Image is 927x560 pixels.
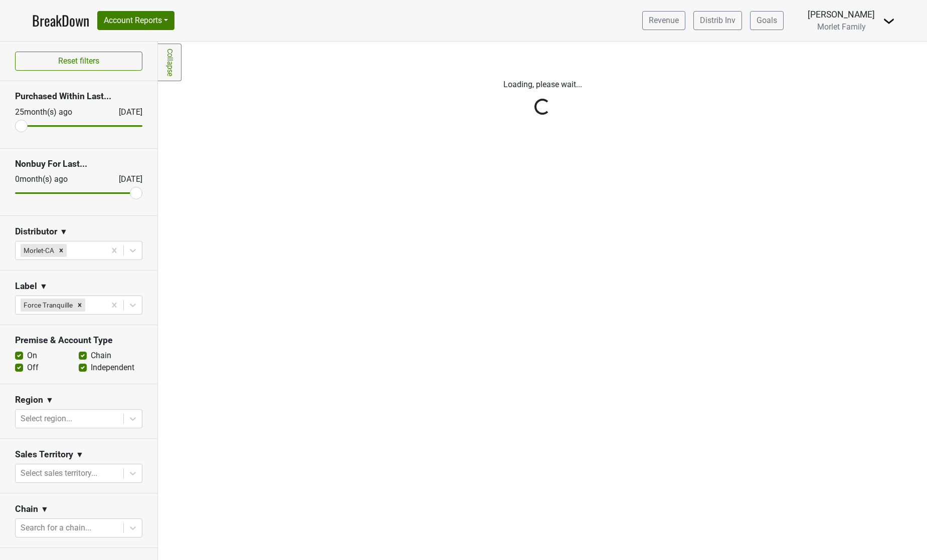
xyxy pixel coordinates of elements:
button: Account Reports [97,11,174,30]
a: BreakDown [32,10,89,31]
a: Distrib Inv [693,11,742,30]
div: [PERSON_NAME] [808,8,875,21]
a: Goals [750,11,784,30]
p: Loading, please wait... [264,79,821,91]
a: Revenue [642,11,685,30]
img: Dropdown Menu [883,15,895,27]
span: Morlet Family [817,22,866,32]
a: Collapse [158,44,181,81]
